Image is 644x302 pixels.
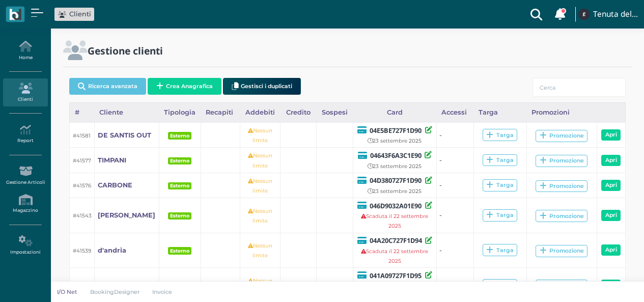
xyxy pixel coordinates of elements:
[370,271,422,280] b: 041A09727F1D95
[540,247,584,255] div: Promozione
[436,103,473,122] div: Accessi
[593,10,638,19] h4: Tenuta del Barco
[83,288,146,296] a: BookingDesigner
[3,231,47,259] a: Impostazioni
[370,201,422,210] b: 046D9032A01E90
[146,288,179,296] a: Invoice
[436,173,473,198] td: -
[98,155,126,165] a: TIMPANI
[3,37,47,65] a: Home
[201,103,240,122] div: Recapiti
[73,248,91,254] small: #41539
[436,148,473,173] td: -
[540,132,584,140] div: Promozione
[526,103,597,122] div: Promozioni
[486,131,513,139] div: Targa
[148,78,221,95] button: Crea Anagrafica
[368,163,422,170] small: 23 settembre 2025
[98,131,151,139] b: DE SANTIS OUT
[601,129,621,141] a: Apri
[486,181,513,189] div: Targa
[98,156,126,164] b: TIMPANI
[170,158,189,163] b: Esterno
[98,130,151,140] a: DE SANTIS OUT
[473,103,526,122] div: Targa
[486,156,513,164] div: Targa
[170,213,189,218] b: Esterno
[248,127,272,144] small: Nessun limite
[9,9,21,20] img: logo
[240,103,281,122] div: Addebiti
[95,103,159,122] div: Cliente
[98,181,132,189] b: CARBONE
[88,45,163,56] h2: Gestione clienti
[73,132,91,139] small: #41581
[69,9,91,19] span: Clienti
[57,288,77,296] p: I/O Net
[316,103,353,122] div: Sospesi
[159,103,201,122] div: Tipologia
[540,212,584,220] div: Promozione
[436,198,473,233] td: -
[98,280,125,290] a: versace
[577,2,638,26] a: ... Tenuta del Barco
[281,103,317,122] div: Credito
[3,161,47,189] a: Gestione Articoli
[601,155,621,166] a: Apri
[170,248,189,254] b: Esterno
[73,182,91,189] small: #41576
[73,157,91,164] small: #41577
[436,123,473,148] td: -
[486,246,513,254] div: Targa
[353,103,436,122] div: Card
[248,178,272,194] small: Nessun limite
[248,208,272,224] small: Nessun limite
[533,78,626,97] input: Cerca
[601,210,621,221] a: Apri
[540,157,584,164] div: Promozione
[436,233,473,267] td: -
[370,151,422,160] b: 04643F6A3C1E90
[368,138,422,144] small: 23 settembre 2025
[361,248,428,264] small: Scaduta il 22 settembre 2025
[170,133,189,139] b: Esterno
[98,210,155,220] a: [PERSON_NAME]
[69,78,146,95] button: Ricerca avanzata
[170,183,189,188] b: Esterno
[223,78,301,95] button: Gestisci i duplicati
[368,188,422,195] small: 23 settembre 2025
[73,212,92,219] small: #41543
[3,120,47,148] a: Report
[70,103,95,122] div: #
[248,278,272,294] small: Nessun limite
[98,245,126,255] a: d'andria
[58,9,91,19] a: Clienti
[3,190,47,218] a: Magazzino
[540,182,584,190] div: Promozione
[486,211,513,219] div: Targa
[3,78,47,106] a: Clienti
[601,180,621,191] a: Apri
[370,126,422,135] b: 04E5BE727F1D90
[578,9,590,20] img: ...
[98,246,126,254] b: d'andria
[370,236,422,245] b: 04A20C727F1D94
[98,211,155,219] b: [PERSON_NAME]
[601,244,621,256] a: Apri
[436,267,473,302] td: -
[98,180,132,190] a: CARBONE
[572,270,635,293] iframe: Help widget launcher
[370,176,422,185] b: 04D380727F1D90
[248,242,272,259] small: Nessun limite
[248,152,272,169] small: Nessun limite
[361,213,428,229] small: Scaduta il 22 settembre 2025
